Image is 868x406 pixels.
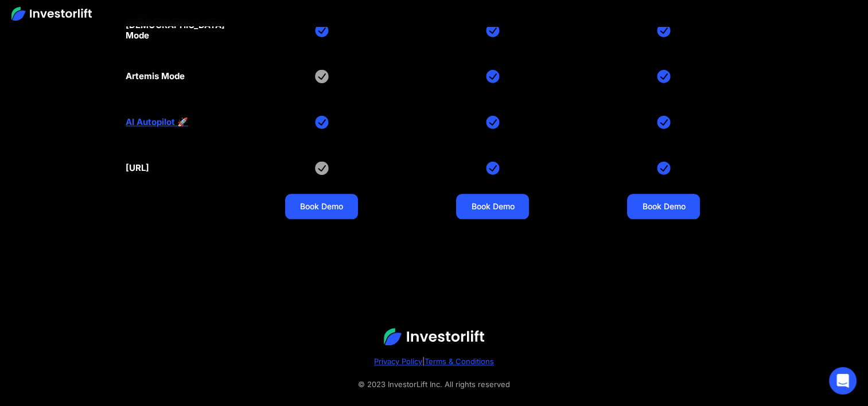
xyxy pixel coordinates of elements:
[456,194,529,219] a: Book Demo
[285,194,358,219] a: Book Demo
[829,367,857,395] div: Open Intercom Messenger
[374,357,422,366] a: Privacy Policy
[627,194,700,219] a: Book Demo
[23,377,845,391] div: © 2023 InvestorLift Inc. All rights reserved
[23,354,845,368] div: |
[126,163,149,173] div: [URL]
[126,71,185,81] div: Artemis Mode
[126,20,229,41] div: [DEMOGRAPHIC_DATA] Mode
[126,117,188,127] a: AI Autopilot 🚀
[425,357,494,366] a: Terms & Conditions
